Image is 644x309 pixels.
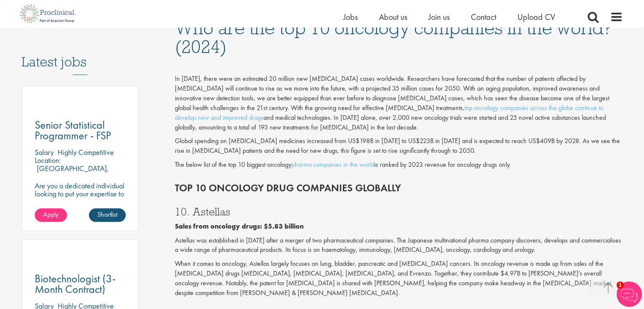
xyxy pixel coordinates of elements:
h1: Who are the top 10 oncology companies in the world? (2024) [175,19,623,56]
a: About us [379,11,407,22]
p: Highly Competitive [58,147,114,157]
span: Apply [43,210,58,219]
span: 1 [616,281,624,289]
p: The below list of the top 10 biggest oncology is ranked by 2023 revenue for oncology drugs only. [175,160,623,170]
p: In [DATE], there were an estimated 20 million new [MEDICAL_DATA] cases worldwide. Researchers hav... [175,74,623,132]
b: Sales from oncology drugs: $5.83 billion [175,222,304,231]
a: pharma companies in the world [291,160,374,169]
a: Senior Statistical Programmer - FSP [35,120,126,141]
p: Are you a dedicated individual looking to put your expertise to work fully flexibly in a remote p... [35,182,126,214]
p: When it comes to oncology, Astellas largely focuses on lung, bladder, pancreatic and [MEDICAL_DAT... [175,259,623,298]
img: Chatbot [616,281,642,307]
span: Senior Statistical Programmer - FSP [35,118,111,143]
a: top oncology companies across the globe continue to develop new and improved drugs [175,103,603,122]
h3: 10. Astellas [175,206,623,217]
a: Jobs [343,11,358,22]
a: Join us [428,11,450,22]
p: Astellas was established in [DATE] after a merger of two pharmaceutical companies. The Japanese m... [175,236,623,255]
a: Apply [35,208,67,222]
a: Shortlist [89,208,126,222]
a: Upload CV [517,11,555,22]
h3: Latest jobs [22,33,139,75]
p: [GEOGRAPHIC_DATA], [GEOGRAPHIC_DATA] [35,163,109,181]
a: Contact [471,11,496,22]
a: Biotechnologist (3-Month Contract) [35,273,126,295]
span: Location: [35,155,61,165]
h2: Top 10 Oncology drug companies globally [175,182,623,193]
p: Global spending on [MEDICAL_DATA] medicines increased from US$198B in [DATE] to US$223B in [DATE]... [175,136,623,156]
span: Biotechnologist (3-Month Contract) [35,271,116,296]
span: Salary [35,147,54,157]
